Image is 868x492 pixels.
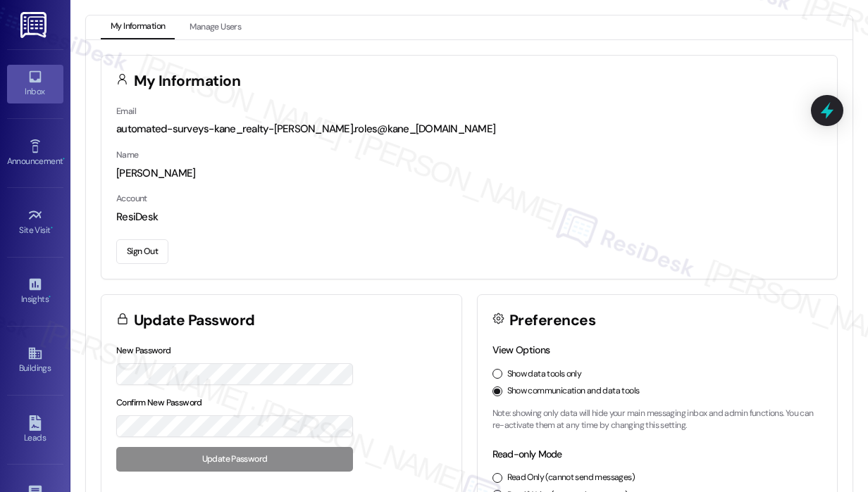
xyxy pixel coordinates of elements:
p: Note: showing only data will hide your main messaging inbox and admin functions. You can re-activ... [492,408,823,432]
label: Account [116,193,147,204]
div: ResiDesk [116,210,822,225]
button: Sign Out [116,239,168,264]
button: My Information [101,15,175,39]
div: [PERSON_NAME] [116,166,822,181]
h3: My Information [134,74,241,89]
button: Manage Users [180,15,251,39]
span: • [63,154,65,164]
label: Confirm New Password [116,397,202,408]
img: ResiDesk Logo [20,12,49,38]
a: Buildings [7,341,63,379]
a: Leads [7,411,63,449]
label: Read Only (cannot send messages) [507,472,635,484]
h3: Preferences [509,313,595,328]
label: Show communication and data tools [507,385,640,398]
label: Read-only Mode [492,448,562,460]
a: Insights • [7,272,63,310]
label: Show data tools only [507,368,582,381]
a: Inbox [7,65,63,103]
label: New Password [116,345,171,356]
label: Email [116,106,136,117]
h3: Update Password [134,313,255,328]
a: Site Visit • [7,203,63,241]
span: • [51,223,53,233]
span: • [49,292,51,302]
label: View Options [492,343,550,356]
div: automated-surveys-kane_realty-[PERSON_NAME].roles@kane_[DOMAIN_NAME] [116,122,822,137]
label: Name [116,149,139,160]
